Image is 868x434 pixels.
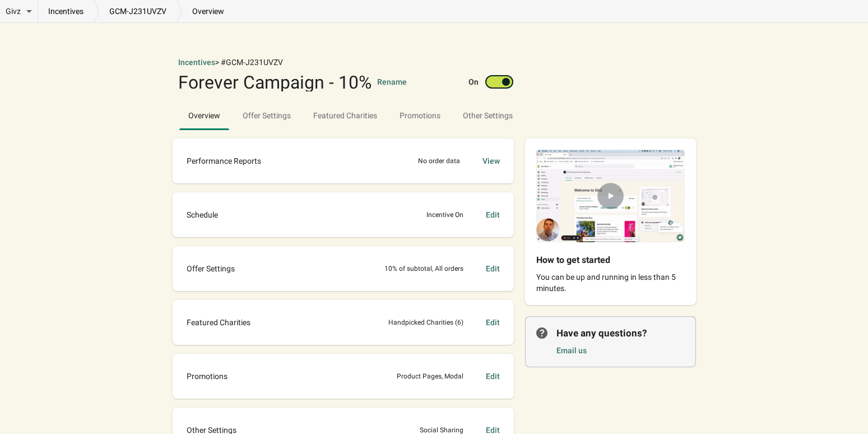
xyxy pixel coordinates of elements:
[178,57,215,68] button: Incentives
[187,371,228,382] span: Promotions
[486,209,500,220] div: Edit
[179,105,229,126] span: Overview
[486,317,500,328] div: Edit
[38,6,94,17] a: incentives
[486,263,500,274] div: Edit
[397,371,463,382] div: Product Pages, Modal
[187,209,218,220] p: Schedule
[187,317,250,328] span: Featured Charities
[426,209,463,220] p: Incentive On
[556,326,685,340] p: Have any questions?
[384,263,463,274] div: 10% of subtotal, All orders
[482,155,500,167] div: View
[418,155,460,167] div: No order data
[556,346,587,355] a: Email us
[377,76,407,87] button: Rename
[178,73,372,91] div: Forever Campaign - 10%
[234,105,300,126] span: Offer Settings
[454,105,522,126] span: Other Settings
[187,155,261,167] p: Performance Reports
[536,271,685,294] p: You can be up and running in less than 5 minutes.
[6,6,21,17] span: Givz
[468,76,479,87] label: On
[388,317,463,328] div: Handpicked Charities (6)
[182,6,234,17] p: overview
[215,58,283,67] span: > #GCM-J231UVZV
[486,371,500,382] div: Edit
[525,138,696,253] img: de22701b3f454b70bb084da32b4ae3d0-1644416428799-with-play.gif
[400,111,440,120] span: Promotions
[536,253,667,267] h2: How to get started
[99,6,177,17] a: GCM-J231UVZV
[304,105,386,126] span: Featured Charities
[187,263,235,274] span: Offer Settings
